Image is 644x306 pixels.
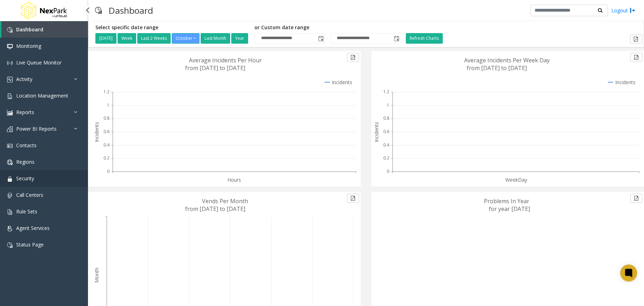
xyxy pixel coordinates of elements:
text: 0.4 [103,142,110,148]
text: Hours [227,176,241,183]
img: 'icon' [7,110,13,115]
button: Refresh Charts [406,33,443,44]
text: Month [93,268,100,283]
span: Live Queue Monitor [16,59,62,66]
text: 1.2 [103,89,109,95]
span: Toggle popup [317,33,324,43]
span: Location Management [16,92,68,99]
text: 0.8 [103,115,109,121]
span: Regions [16,158,34,165]
img: pageIcon [95,2,102,19]
span: Power BI Reports [16,125,57,132]
img: logout [630,7,635,14]
text: 0 [387,168,389,174]
span: Activity [16,76,32,82]
text: 1 [387,102,389,108]
span: Agent Services [16,225,50,231]
text: WeekDay [505,176,528,183]
text: 0.2 [103,155,109,161]
img: 'icon' [7,126,13,132]
h5: Select specific date range [95,25,249,31]
text: for year [DATE] [489,205,530,213]
text: 1.2 [383,89,389,95]
text: 0.6 [103,129,109,135]
img: 'icon' [7,193,13,198]
img: 'icon' [7,160,13,165]
button: October [172,33,200,44]
img: 'icon' [7,93,13,99]
button: Export to pdf [630,53,642,62]
h3: Dashboard [105,2,157,19]
span: Dashboard [16,26,43,33]
img: 'icon' [7,209,13,215]
button: Export to pdf [630,35,642,44]
text: 0.2 [383,155,389,161]
span: Reports [16,109,34,115]
img: 'icon' [7,27,13,33]
button: Export to pdf [347,194,359,203]
text: from [DATE] to [DATE] [467,64,527,72]
button: [DATE] [95,33,116,44]
span: Call Centers [16,192,43,198]
button: Last 2 Weeks [137,33,171,44]
img: 'icon' [7,242,13,248]
text: Vends Per Month [202,197,248,205]
text: Average Incidents Per Week Day [464,56,550,64]
span: Status Page [16,241,44,248]
text: from [DATE] to [DATE] [185,64,245,72]
span: Toggle popup [392,33,400,43]
img: 'icon' [7,77,13,82]
img: 'icon' [7,44,13,49]
text: 1 [107,102,109,108]
text: Incidents [93,122,100,142]
text: Problems In Year [484,197,529,205]
img: 'icon' [7,143,13,149]
img: 'icon' [7,176,13,182]
button: Week [118,33,136,44]
button: Year [231,33,248,44]
span: Contacts [16,142,37,149]
text: Average Incidents Per Hour [189,56,262,64]
span: Monitoring [16,43,41,49]
text: 0 [107,168,109,174]
button: Export to pdf [630,194,642,203]
text: 0.8 [383,115,389,121]
button: Export to pdf [347,53,359,62]
text: 0.6 [383,129,389,135]
text: from [DATE] to [DATE] [185,205,245,213]
img: 'icon' [7,226,13,231]
h5: or Custom date range [254,25,400,31]
a: Logout [611,7,635,14]
span: Rule Sets [16,208,37,215]
span: Security [16,175,34,182]
button: Last Month [201,33,230,44]
text: Incidents [373,122,380,142]
a: Dashboard [1,21,88,38]
text: 0.4 [383,142,390,148]
img: 'icon' [7,60,13,66]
